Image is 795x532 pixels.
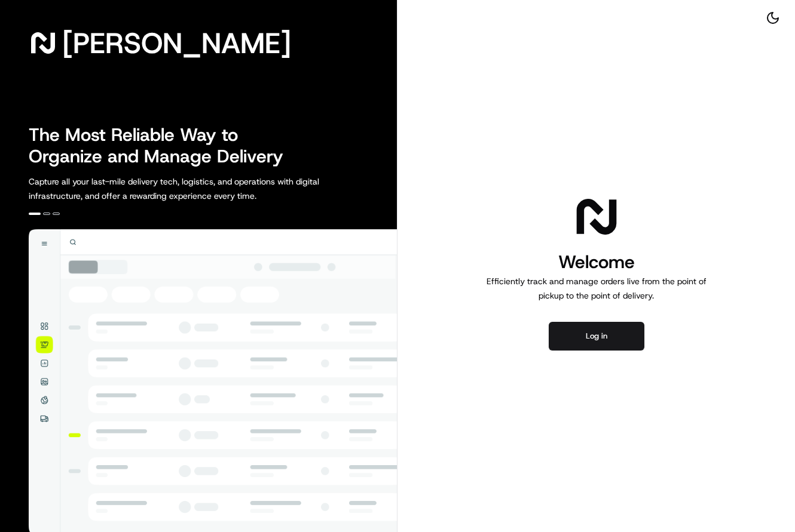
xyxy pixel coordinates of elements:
p: Capture all your last-mile delivery tech, logistics, and operations with digital infrastructure, ... [29,174,373,203]
h2: The Most Reliable Way to Organize and Manage Delivery [29,124,296,167]
p: Efficiently track and manage orders live from the point of pickup to the point of delivery. [482,274,711,303]
h1: Welcome [482,250,711,274]
button: Log in [549,322,644,350]
span: [PERSON_NAME] [62,31,291,55]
